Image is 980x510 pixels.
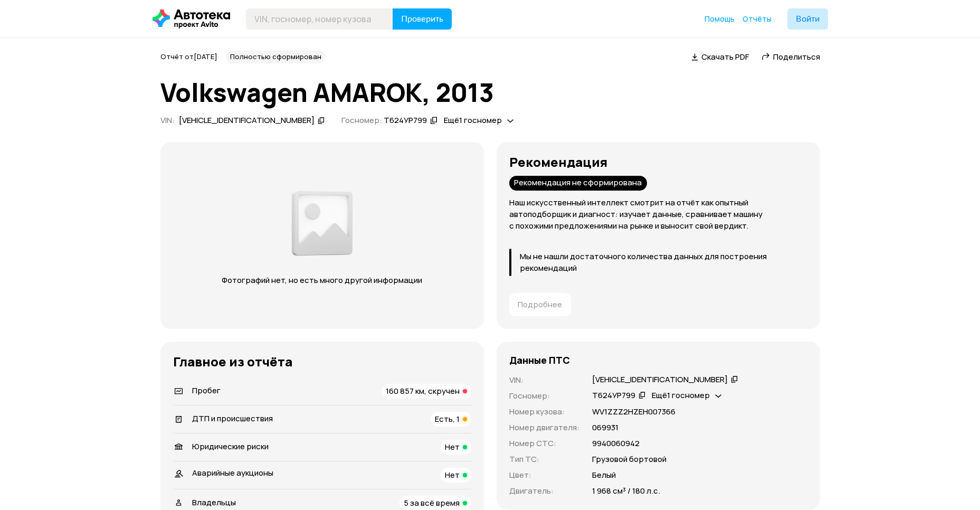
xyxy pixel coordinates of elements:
h1: Volkswagen AMAROK, 2013 [160,78,820,107]
p: WV1ZZZ2НZЕН007366 [592,406,675,418]
span: Войти [796,15,820,23]
span: VIN : [160,115,175,126]
span: Ещё 1 госномер [444,115,502,126]
div: Полностью сформирован [226,51,326,63]
button: Войти [787,8,828,30]
span: Госномер: [341,115,382,126]
p: Номер СТС : [509,438,579,449]
span: Поделиться [773,51,820,62]
h3: Рекомендация [509,155,807,169]
a: Помощь [705,14,735,24]
p: Номер двигателя : [509,422,579,433]
span: Юридические риски [192,441,269,452]
p: 9940060942 [592,438,640,449]
p: Грузовой бортовой [592,454,667,465]
input: VIN, госномер, номер кузова [246,8,393,30]
p: 1 968 см³ / 180 л.с. [592,485,660,497]
img: d89e54fb62fcf1f0.png [289,185,355,262]
span: Ещё 1 госномер [652,390,710,401]
p: 069931 [592,422,619,433]
a: Отчёты [743,14,772,24]
p: Наш искусственный интеллект смотрит на отчёт как опытный автоподборщик и диагност: изучает данные... [509,197,807,232]
div: Т624УР799 [384,115,427,126]
div: [VEHICLE_IDENTIFICATION_NUMBER] [592,374,728,385]
div: Рекомендация не сформирована [509,176,647,191]
span: Помощь [705,14,735,24]
div: Т624УР799 [592,390,635,401]
span: Аварийные аукционы [192,467,273,478]
span: Пробег [192,385,221,396]
span: 160 857 км, скручен [386,385,460,396]
p: Номер кузова : [509,406,579,418]
span: Нет [445,441,460,452]
h4: Данные ПТС [509,354,570,366]
p: Фотографий нет, но есть много другой информации [212,275,433,286]
button: Проверить [393,8,452,30]
span: Есть, 1 [435,413,460,424]
span: 5 за всё время [404,497,460,508]
p: Тип ТС : [509,454,579,465]
a: Скачать PDF [691,51,749,62]
span: Скачать PDF [701,51,749,62]
p: Мы не нашли достаточного количества данных для построения рекомендаций [520,251,807,274]
span: Проверить [401,15,443,23]
a: Поделиться [762,51,820,62]
span: Владельцы [192,497,236,508]
div: [VEHICLE_IDENTIFICATION_NUMBER] [179,115,315,126]
span: Нет [445,469,460,480]
span: Отчёты [743,14,772,24]
p: Белый [592,469,616,481]
p: Цвет : [509,469,579,481]
span: Отчёт от [DATE] [160,52,217,61]
p: VIN : [509,374,579,386]
h3: Главное из отчёта [173,354,471,369]
span: ДТП и происшествия [192,413,273,424]
p: Двигатель : [509,485,579,497]
p: Госномер : [509,390,579,402]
